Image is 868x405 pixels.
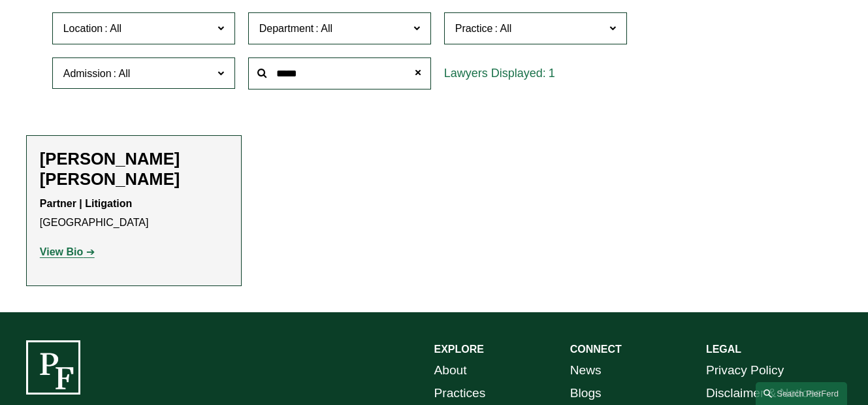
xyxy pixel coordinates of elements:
a: Practices [434,382,486,405]
a: About [434,359,467,382]
span: 1 [549,67,555,80]
a: Search this site [756,382,847,405]
a: News [570,359,602,382]
strong: View Bio [40,246,83,257]
a: View Bio [40,246,95,257]
a: Blogs [570,382,602,405]
a: Privacy Policy [706,359,784,382]
span: Admission [63,68,112,79]
a: Disclaimer & Notices [706,382,822,405]
span: Practice [455,23,493,34]
span: Department [259,23,314,34]
strong: EXPLORE [434,344,484,355]
h2: [PERSON_NAME] [PERSON_NAME] [40,149,228,189]
strong: LEGAL [706,344,741,355]
strong: CONNECT [570,344,622,355]
strong: Partner | Litigation [40,198,132,209]
span: Location [63,23,103,34]
p: [GEOGRAPHIC_DATA] [40,195,228,233]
